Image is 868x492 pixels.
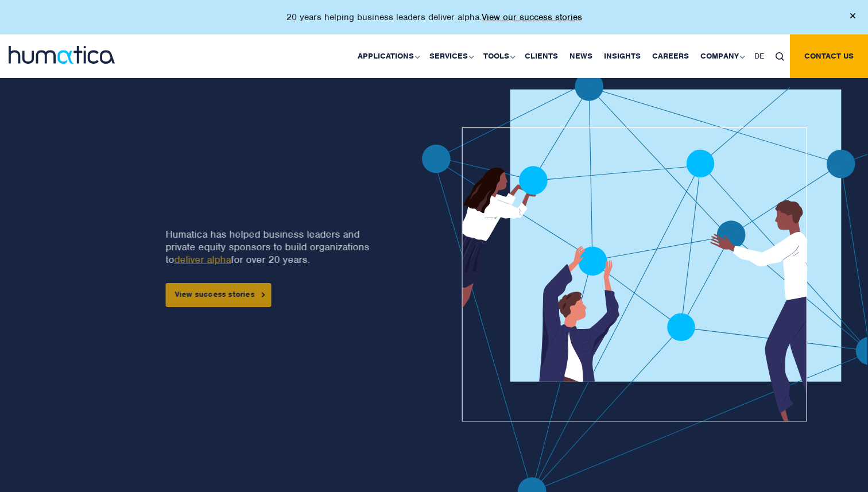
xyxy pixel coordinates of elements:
img: logo [9,46,115,64]
a: Careers [646,34,695,78]
a: Insights [598,34,646,78]
a: Tools [478,34,519,78]
img: arrowicon [261,292,265,297]
p: 20 years helping business leaders deliver alpha. [286,11,582,23]
a: Applications [352,34,424,78]
a: View success stories [165,283,271,307]
a: deliver alpha [174,253,231,266]
p: Humatica has helped business leaders and private equity sponsors to build organizations to for ov... [165,228,375,266]
img: search_icon [776,52,784,61]
span: DE [754,51,764,61]
a: Company [695,34,749,78]
a: View our success stories [482,11,582,23]
a: Services [424,34,478,78]
a: Clients [519,34,564,78]
a: Contact us [790,34,868,78]
a: DE [749,34,770,78]
a: News [564,34,598,78]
